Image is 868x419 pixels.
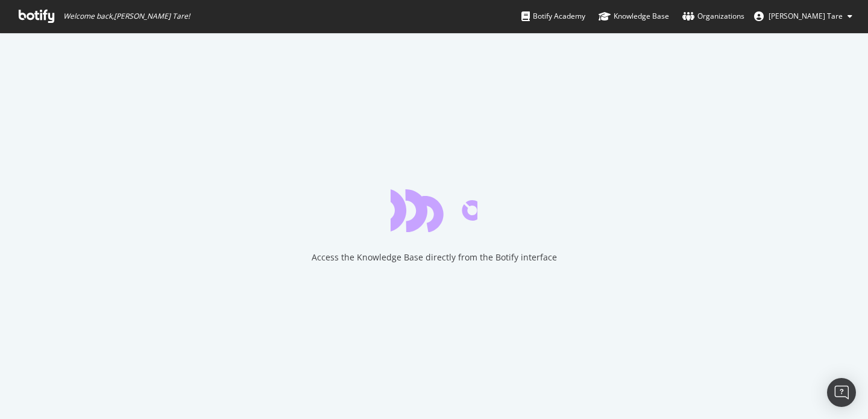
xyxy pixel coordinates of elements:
div: Access the Knowledge Base directly from the Botify interface [312,251,557,263]
div: Botify Academy [521,10,585,22]
div: animation [391,189,477,232]
div: Organizations [682,10,744,22]
span: Welcome back, [PERSON_NAME] Tare ! [63,11,190,21]
div: Open Intercom Messenger [827,378,856,407]
button: [PERSON_NAME] Tare [744,7,862,26]
div: Knowledge Base [599,10,669,22]
span: Advait Tare [769,11,843,21]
